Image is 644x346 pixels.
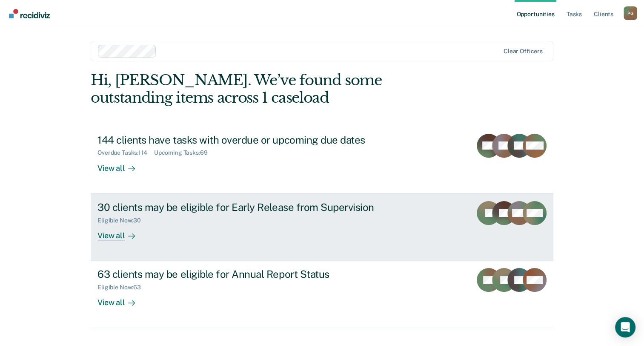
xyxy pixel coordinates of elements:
div: Hi, [PERSON_NAME]. We’ve found some outstanding items across 1 caseload [91,72,461,107]
div: Overdue Tasks : 114 [97,149,154,156]
div: 63 clients may be eligible for Annual Report Status [97,268,396,280]
div: View all [97,156,145,173]
div: Clear officers [504,48,543,55]
div: Eligible Now : 30 [97,217,148,224]
button: Profile dropdown button [624,6,637,20]
div: View all [97,224,145,240]
div: Upcoming Tasks : 69 [154,149,215,156]
div: Eligible Now : 63 [97,284,148,291]
div: 144 clients have tasks with overdue or upcoming due dates [97,134,396,146]
div: 30 clients may be eligible for Early Release from Supervision [97,201,396,213]
img: Recidiviz [9,9,50,18]
a: 144 clients have tasks with overdue or upcoming due datesOverdue Tasks:114Upcoming Tasks:69View all [91,127,553,194]
div: Open Intercom Messenger [615,317,635,337]
a: 30 clients may be eligible for Early Release from SupervisionEligible Now:30View all [91,194,553,261]
div: P G [624,6,637,20]
a: 63 clients may be eligible for Annual Report StatusEligible Now:63View all [91,261,553,328]
div: View all [97,291,145,308]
